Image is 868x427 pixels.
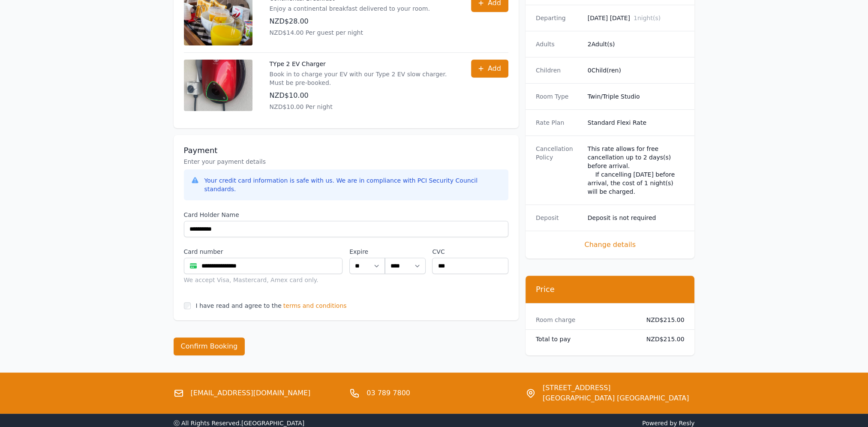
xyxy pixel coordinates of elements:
[536,240,685,250] span: Change details
[270,102,454,111] p: NZD$10.00 Per night
[536,66,581,75] dt: Children
[349,247,385,256] label: Expire
[184,60,252,111] img: TYpe 2 EV Charger
[588,213,685,222] dd: Deposit is not required
[366,388,410,398] a: 03 789 7800
[270,60,454,68] p: TYpe 2 EV Charger
[543,393,689,403] span: [GEOGRAPHIC_DATA] [GEOGRAPHIC_DATA]
[270,90,454,101] p: NZD$10.00
[184,276,343,284] div: We accept Visa, Mastercard, Amex card only.
[184,210,508,219] label: Card Holder Name
[536,118,581,127] dt: Rate Plan
[270,16,430,27] p: NZD$28.00
[536,213,581,222] dt: Deposit
[543,383,689,393] span: [STREET_ADDRESS]
[204,176,502,193] div: Your credit card information is safe with us. We are in compliance with PCI Security Council stan...
[283,301,347,310] span: terms and conditions
[679,420,694,427] a: Resly
[385,247,425,256] label: .
[588,144,685,196] div: This rate allows for free cancellation up to 2 days(s) before arrival. If cancelling [DATE] befor...
[270,4,430,13] p: Enjoy a continental breakfast delivered to your room.
[174,337,245,355] button: Confirm Booking
[270,70,454,87] p: Book in to charge your EV with our Type 2 EV slow charger. Must be pre-booked.
[536,144,581,196] dt: Cancellation Policy
[184,157,508,166] p: Enter your payment details
[488,63,501,74] span: Add
[471,60,508,78] button: Add
[174,420,305,427] span: ⓒ All Rights Reserved. [GEOGRAPHIC_DATA]
[184,145,508,156] h3: Payment
[588,118,685,127] dd: Standard Flexi Rate
[432,247,508,256] label: CVC
[588,14,685,22] dd: [DATE] [DATE]
[640,316,685,324] dd: NZD$215.00
[588,92,685,101] dd: Twin/Triple Studio
[536,316,633,324] dt: Room charge
[270,28,430,37] p: NZD$14.00 Per guest per night
[634,15,661,21] span: 1 night(s)
[588,66,685,75] dd: 0 Child(ren)
[536,92,581,101] dt: Room Type
[536,14,581,22] dt: Departing
[536,40,581,48] dt: Adults
[184,247,343,256] label: Card number
[588,40,685,48] dd: 2 Adult(s)
[536,335,633,343] dt: Total to pay
[640,335,685,343] dd: NZD$215.00
[196,302,282,309] label: I have read and agree to the
[191,388,311,398] a: [EMAIL_ADDRESS][DOMAIN_NAME]
[536,284,685,295] h3: Price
